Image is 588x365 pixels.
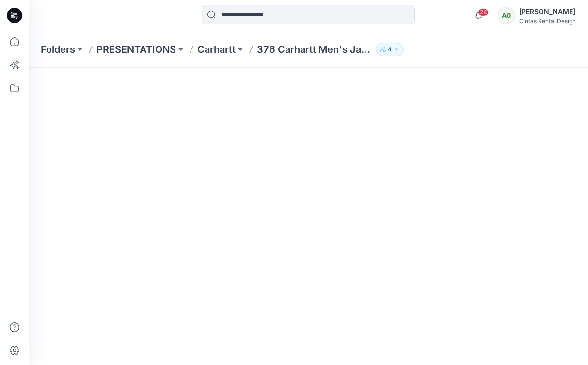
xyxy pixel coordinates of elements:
[519,6,576,17] div: [PERSON_NAME]
[478,8,489,16] span: 24
[96,43,176,56] a: PRESENTATIONS
[197,43,236,56] a: Carhartt
[498,7,515,24] div: AG
[388,44,392,55] p: 4
[41,43,75,56] a: Folders
[257,43,372,56] p: 376 Carhartt Men's Jacket LS
[519,17,576,25] div: Cintas Rental Design
[376,43,404,56] button: 4
[29,68,588,365] iframe: edit-style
